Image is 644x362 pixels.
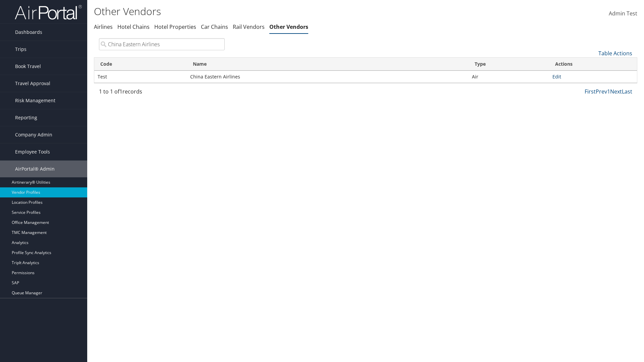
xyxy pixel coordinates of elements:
span: Dashboards [15,24,42,41]
th: Actions [549,58,637,71]
span: Book Travel [15,58,41,75]
span: Risk Management [15,92,55,109]
a: Hotel Properties [154,23,196,31]
span: 1 [119,88,122,95]
h1: Other Vendors [94,4,456,18]
input: Search [99,38,225,50]
a: Table Actions [598,50,632,57]
span: Admin Test [609,10,637,17]
a: First [585,88,596,95]
a: Edit [552,73,561,80]
a: Other Vendors [269,23,308,31]
span: Trips [15,41,26,58]
a: Hotel Chains [117,23,150,31]
a: Prev [596,88,607,95]
img: airportal-logo.png [15,4,82,20]
a: Rail Vendors [233,23,265,31]
th: Type: activate to sort column ascending [469,58,549,71]
td: Test [94,71,187,83]
span: Reporting [15,109,37,126]
a: 1 [607,88,610,95]
th: Code: activate to sort column ascending [94,58,187,71]
td: China Eastern Airlines [187,71,469,83]
span: Travel Approval [15,75,50,92]
span: Company Admin [15,126,52,143]
span: Employee Tools [15,143,50,160]
a: Airlines [94,23,113,31]
td: Air [469,71,549,83]
th: Name: activate to sort column descending [187,58,469,71]
a: Car Chains [201,23,228,31]
a: Next [610,88,622,95]
a: Admin Test [609,3,637,24]
div: 1 to 1 of records [99,87,225,99]
span: AirPortal® Admin [15,161,55,177]
a: Last [622,88,632,95]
